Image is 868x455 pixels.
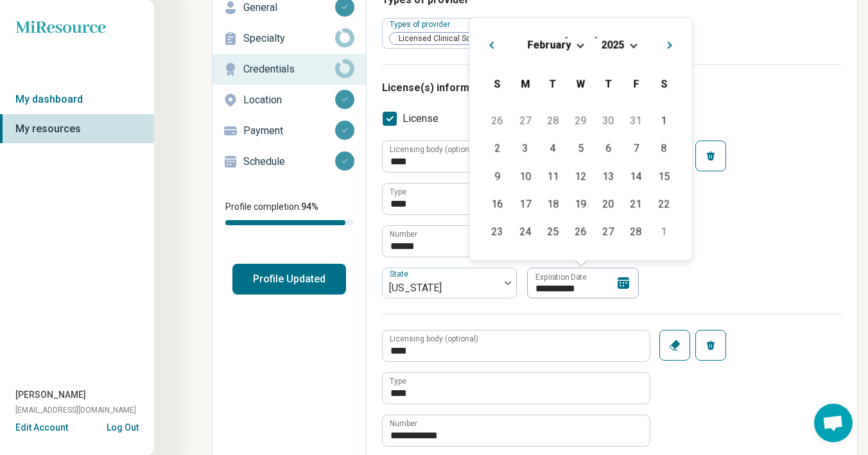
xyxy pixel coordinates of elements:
div: Choose Friday, February 21st, 2025 [622,190,650,218]
span: [EMAIL_ADDRESS][DOMAIN_NAME] [15,404,136,416]
div: Choose Thursday, February 6th, 2025 [595,135,622,162]
p: Payment [243,123,335,139]
button: Profile Updated [232,264,346,295]
div: Choose Friday, February 14th, 2025 [622,162,650,190]
div: Thursday [595,70,622,98]
label: Type [390,377,406,385]
a: Credentials [213,54,366,85]
div: Choose Tuesday, February 18th, 2025 [539,190,567,218]
div: Choose Friday, February 28th, 2025 [622,218,650,246]
label: Number [390,230,417,238]
div: Choose Monday, February 3rd, 2025 [512,135,539,162]
label: Number [390,420,417,427]
button: Previous Month [480,33,500,54]
a: Payment [213,116,366,146]
p: Location [243,92,335,108]
div: Choose Sunday, February 23rd, 2025 [483,218,511,246]
span: License [403,111,438,126]
div: Choose Sunday, February 16th, 2025 [483,190,511,218]
div: Choose Thursday, February 13th, 2025 [595,162,622,190]
div: Choose Tuesday, February 11th, 2025 [539,162,567,190]
p: Credentials [243,62,335,77]
div: Choose Saturday, February 1st, 2025 [650,107,678,135]
a: Schedule [213,146,366,177]
div: Profile completion: [213,193,366,233]
div: Month February, 2025 [483,107,677,246]
div: Choose Tuesday, February 4th, 2025 [539,135,567,162]
div: Saturday [650,70,678,98]
div: Choose Saturday, February 22nd, 2025 [650,190,678,218]
div: Choose Thursday, February 20th, 2025 [595,190,622,218]
input: credential.licenses.0.name [383,184,650,214]
div: Choose Sunday, February 2nd, 2025 [483,135,511,162]
div: Choose Saturday, February 15th, 2025 [650,162,678,190]
div: Choose Tuesday, February 25th, 2025 [539,218,567,246]
span: 2025 [602,39,625,51]
div: Choose Tuesday, January 28th, 2025 [539,107,567,135]
div: Choose Saturday, February 8th, 2025 [650,135,678,162]
div: Choose Sunday, February 9th, 2025 [483,162,511,190]
div: Choose Wednesday, February 26th, 2025 [567,218,595,246]
div: Choose Date [469,17,693,261]
div: Choose Friday, January 31st, 2025 [622,107,650,135]
div: Choose Saturday, March 1st, 2025 [650,218,678,246]
div: Choose Thursday, January 30th, 2025 [595,107,622,135]
label: Licensing body (optional) [390,335,478,343]
div: Choose Thursday, February 27th, 2025 [595,218,622,246]
button: Log Out [107,421,139,431]
label: State [390,270,411,279]
div: Choose Monday, February 10th, 2025 [512,162,539,190]
label: Licensing body (optional) [390,146,478,153]
span: February [528,39,571,51]
div: Choose Wednesday, February 12th, 2025 [567,162,595,190]
div: Choose Sunday, January 26th, 2025 [483,107,511,135]
div: Choose Monday, February 24th, 2025 [512,218,539,246]
h2: [DATE] [480,33,682,52]
button: Next Month [661,33,682,54]
input: credential.licenses.1.name [383,373,650,404]
p: Specialty [243,31,335,46]
a: Location [213,85,366,116]
span: 94 % [301,202,318,212]
label: Type [390,188,406,196]
span: Licensed Clinical Social Worker (LCSW) [390,33,543,45]
div: Choose Wednesday, January 29th, 2025 [567,107,595,135]
div: Monday [512,70,539,98]
div: Friday [622,70,650,98]
div: Choose Monday, February 17th, 2025 [512,190,539,218]
div: Choose Friday, February 7th, 2025 [622,135,650,162]
p: Schedule [243,154,335,169]
label: Types of provider [390,20,453,29]
span: [PERSON_NAME] [15,388,86,402]
button: Edit Account [15,421,68,434]
div: Profile completion [225,220,353,225]
div: Choose Monday, January 27th, 2025 [512,107,539,135]
a: Specialty [213,23,366,54]
div: Wednesday [567,70,595,98]
h3: License(s) information [382,80,842,96]
div: Tuesday [539,70,567,98]
div: Choose Wednesday, February 19th, 2025 [567,190,595,218]
div: Choose Wednesday, February 5th, 2025 [567,135,595,162]
div: Open chat [814,404,853,442]
div: Sunday [483,70,511,98]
